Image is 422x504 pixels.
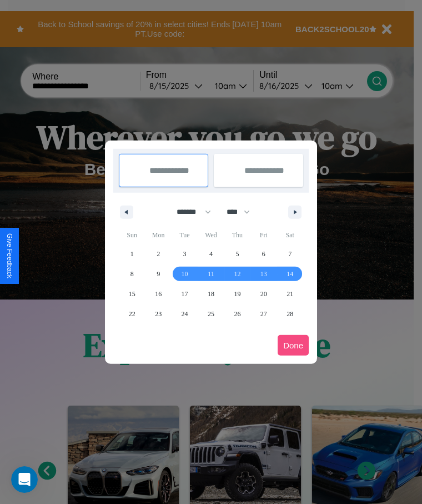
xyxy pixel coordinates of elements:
[287,304,293,324] span: 28
[224,304,250,324] button: 26
[182,304,188,324] span: 24
[183,244,187,264] span: 3
[145,284,171,304] button: 16
[260,284,267,304] span: 20
[277,244,303,264] button: 7
[209,244,213,264] span: 4
[172,264,198,284] button: 10
[224,264,250,284] button: 12
[145,304,171,324] button: 23
[235,244,239,264] span: 5
[278,335,309,356] button: Done
[250,264,277,284] button: 13
[250,304,277,324] button: 27
[119,244,145,264] button: 1
[288,244,292,264] span: 7
[155,284,162,304] span: 16
[119,304,145,324] button: 22
[234,304,240,324] span: 26
[250,284,277,304] button: 20
[198,264,224,284] button: 11
[224,284,250,304] button: 19
[119,284,145,304] button: 15
[130,264,134,284] span: 8
[198,244,224,264] button: 4
[11,466,38,493] iframe: Intercom live chat
[277,264,303,284] button: 14
[172,226,198,244] span: Tue
[157,244,160,264] span: 2
[172,284,198,304] button: 17
[157,264,160,284] span: 9
[198,304,224,324] button: 25
[155,304,162,324] span: 23
[208,304,214,324] span: 25
[119,226,145,244] span: Sun
[234,284,240,304] span: 19
[277,304,303,324] button: 28
[262,244,265,264] span: 6
[145,244,171,264] button: 2
[260,304,267,324] span: 27
[287,264,293,284] span: 14
[224,244,250,264] button: 5
[119,264,145,284] button: 8
[198,284,224,304] button: 18
[277,226,303,244] span: Sat
[182,284,188,304] span: 17
[260,264,267,284] span: 13
[234,264,240,284] span: 12
[172,304,198,324] button: 24
[145,264,171,284] button: 9
[129,304,135,324] span: 22
[250,226,277,244] span: Fri
[145,226,171,244] span: Mon
[182,264,188,284] span: 10
[250,244,277,264] button: 6
[208,284,214,304] span: 18
[208,264,214,284] span: 11
[224,226,250,244] span: Thu
[198,226,224,244] span: Wed
[287,284,293,304] span: 21
[130,244,134,264] span: 1
[129,284,135,304] span: 15
[277,284,303,304] button: 21
[6,233,13,278] div: Give Feedback
[172,244,198,264] button: 3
